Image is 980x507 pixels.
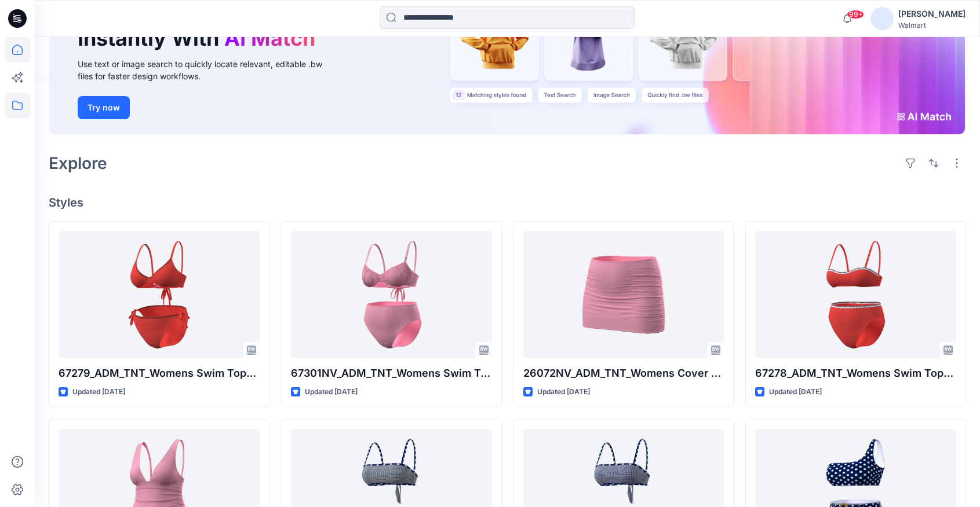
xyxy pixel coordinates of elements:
[72,386,125,398] p: Updated [DATE]
[898,7,966,21] div: [PERSON_NAME]
[78,96,130,119] button: Try now
[523,365,724,381] p: 26072NV_ADM_TNT_Womens Cover Up
[898,21,966,30] div: Walmart
[291,231,492,358] a: 67301NV_ADM_TNT_Womens Swim Top_68079NV_ADM_TNT_Womens Swim Bottom
[305,386,358,398] p: Updated [DATE]
[59,231,260,358] a: 67279_ADM_TNT_Womens Swim Top_68075_ADM_TNT_Womens Swim Bottom
[537,386,590,398] p: Updated [DATE]
[769,386,822,398] p: Updated [DATE]
[49,154,107,172] h2: Explore
[870,7,894,30] img: avatar
[847,10,864,19] span: 99+
[523,231,724,358] a: 26072NV_ADM_TNT_Womens Cover Up
[755,365,956,381] p: 67278_ADM_TNT_Womens Swim Top_68074_ADM_TNT_Womens Swim Bottom
[78,58,338,82] div: Use text or image search to quickly locate relevant, editable .bw files for faster design workflows.
[224,25,315,51] span: AI Match
[755,231,956,358] a: 67278_ADM_TNT_Womens Swim Top_68074_ADM_TNT_Womens Swim Bottom
[59,365,260,381] p: 67279_ADM_TNT_Womens Swim Top_68075_ADM_TNT_Womens Swim Bottom
[291,365,492,381] p: 67301NV_ADM_TNT_Womens Swim Top_68079NV_ADM_TNT_Womens Swim Bottom
[49,196,966,210] h4: Styles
